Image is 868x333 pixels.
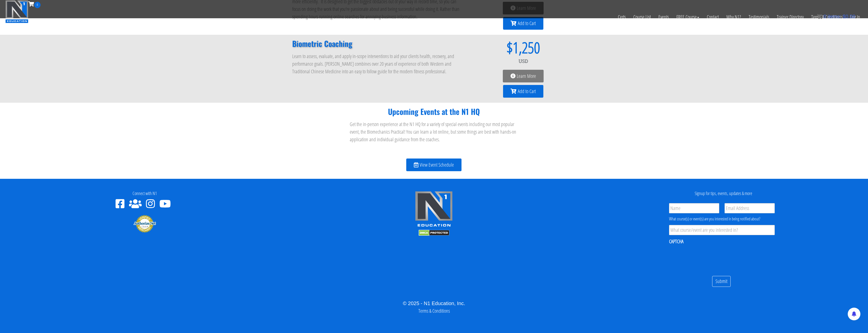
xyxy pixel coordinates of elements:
[614,8,630,26] a: Certs
[518,89,536,94] span: Add to Cart
[823,14,826,19] span: 0
[34,2,41,8] span: 0
[28,1,41,7] a: 0
[419,230,449,236] img: DMCA.com Protection Status
[673,8,703,26] a: FREE Course
[518,21,536,26] span: Add to Cart
[503,70,544,82] a: Learn More
[418,307,450,314] a: Terms & Conditions
[471,40,513,55] span: $
[817,14,822,19] img: icon11.png
[745,8,773,26] a: Testimonials
[843,14,855,19] bdi: 0.00
[846,8,864,26] a: Log In
[725,203,775,213] input: Email Address
[655,8,673,26] a: Events
[4,300,864,307] div: © 2025 - N1 Education, Inc.
[292,40,460,47] h2: Biometric Coaching
[513,40,540,55] span: 1,250
[630,8,655,26] a: Course List
[471,55,576,67] div: USD
[503,85,543,98] a: Add to Cart
[5,0,28,23] img: n1-education
[669,248,746,268] iframe: reCAPTCHA
[406,159,461,171] a: View Event Schedule
[517,74,536,79] span: Learn More
[4,191,286,196] h4: Connect with N1
[703,8,723,26] a: Contact
[133,215,156,233] img: Authorize.Net Merchant - Click to Verify
[807,8,846,26] a: Terms & Conditions
[773,8,807,26] a: Trainer Directory
[420,162,454,167] span: View Event Schedule
[415,191,453,229] img: n1-edu-logo
[669,216,775,222] div: What course(s) or event(s) are you interested in being notified about?
[669,203,719,213] input: Name
[828,14,841,19] span: items:
[712,276,731,287] input: Submit
[350,120,518,143] p: Get the in-person experience at the N1 HQ for a variety of special events including our most popu...
[843,14,845,19] span: $
[669,225,775,235] input: What course/event are you interested in?
[582,191,864,196] h4: Signup for tips, events, updates & more
[723,8,745,26] a: Why N1?
[350,108,518,115] h2: Upcoming Events at the N1 HQ
[292,52,460,75] p: Learn to assess, evaluate, and apply in-scope interventions to aid your clients health, recovery,...
[669,238,684,245] label: CAPTCHA
[817,14,855,19] a: 0 items: $0.00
